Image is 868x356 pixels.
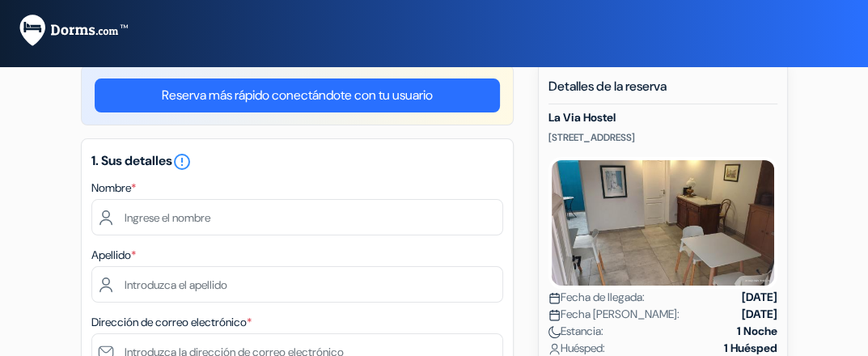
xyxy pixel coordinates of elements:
h5: 1. Sus detalles [91,152,503,172]
label: Apellido [91,247,136,264]
strong: [DATE] [742,306,777,323]
img: user_icon.svg [548,343,561,355]
img: es.Dorms.com [19,15,128,46]
label: Nombre [91,180,136,197]
span: Fecha de llegada: [548,289,645,306]
h5: Detalles de la reserva [548,78,777,104]
label: Dirección de correo electrónico [91,314,252,331]
span: Fecha [PERSON_NAME]: [548,306,680,323]
img: moon.svg [548,326,561,338]
a: Reserva más rápido conectándote con tu usuario [95,78,500,112]
strong: [DATE] [742,289,777,306]
strong: 1 Noche [737,323,777,340]
img: calendar.svg [548,309,561,321]
i: error_outline [172,152,192,172]
h5: La Via Hostel [548,111,777,125]
span: Estancia: [548,323,603,340]
p: [STREET_ADDRESS] [548,131,777,144]
input: Introduzca el apellido [91,266,503,303]
img: calendar.svg [548,292,561,304]
input: Ingrese el nombre [91,199,503,235]
a: error_outline [172,152,192,169]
